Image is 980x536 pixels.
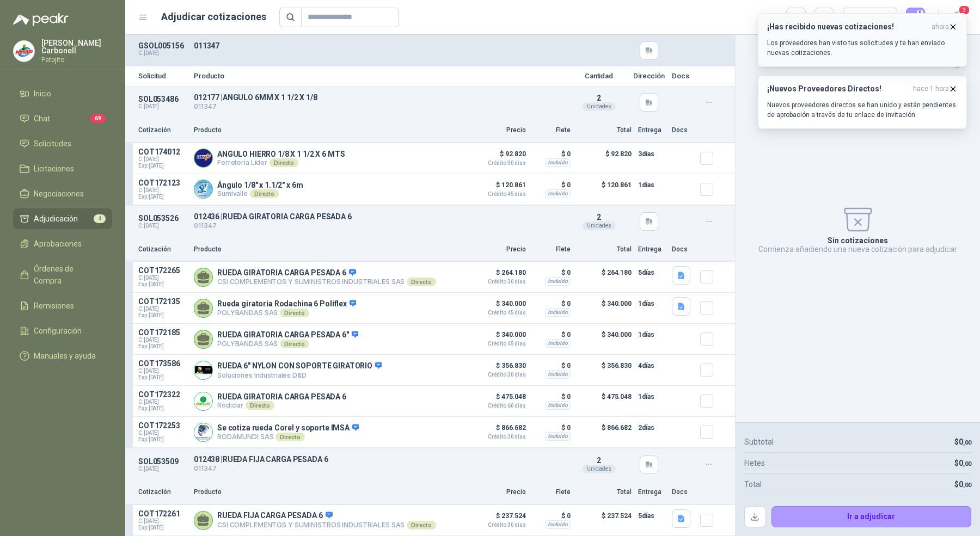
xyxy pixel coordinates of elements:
img: Company Logo [194,361,212,379]
span: C: [DATE] [138,306,187,312]
span: Exp: [DATE] [138,374,187,381]
p: Precio [471,487,526,497]
p: COT174012 [138,147,187,156]
p: POLYBANDAS SAS [217,309,356,317]
p: Flete [532,125,571,135]
span: 2 [597,456,601,465]
p: C: [DATE] [138,50,187,57]
p: Comienza añadiendo una nueva cotización para adjudicar [758,245,957,254]
p: Se cotiza rueda Corel y soporte IMSA [217,423,359,433]
img: Company Logo [14,41,34,61]
p: $ 356.830 [471,359,526,378]
div: Unidades [583,102,616,111]
div: Incluido [545,189,571,198]
div: Directo [250,189,279,198]
p: 2 días [638,421,665,434]
p: COT172265 [138,266,187,275]
span: Crédito 45 días [471,310,526,316]
p: Patojito [41,57,112,63]
p: Rodiclar [217,401,346,410]
p: Solicitud [138,72,187,79]
div: Directo [269,158,298,167]
span: hace 1 hora [913,84,949,94]
span: Aprobaciones [34,238,82,250]
p: Soluciones Industriales D&D [217,371,382,379]
p: RUEDA GIRATORIA CARGA PESADA 6 [217,392,346,401]
p: Fletes [744,457,765,469]
a: Órdenes de Compra [13,258,112,291]
p: [PERSON_NAME] Carbonell [41,39,112,54]
p: $ 0 [532,328,571,341]
div: Incluido [545,308,571,317]
p: 1 días [638,328,665,341]
p: $ 0 [532,421,571,434]
p: RODAMUNDI SAS [217,433,359,441]
span: Crédito 30 días [471,279,526,285]
p: 1 días [638,178,665,192]
p: $ 0 [532,359,571,372]
p: $ 356.830 [577,359,632,381]
div: Directo [246,401,274,410]
p: Producto [194,487,465,497]
span: ,00 [963,460,971,467]
p: Cotización [138,487,187,497]
span: 2 [597,213,601,221]
button: 3 [947,8,967,27]
button: 0 [906,8,926,27]
p: $ 340.000 [577,328,632,350]
p: SOL053526 [138,214,187,223]
span: Licitaciones [34,163,74,175]
a: Configuración [13,321,112,341]
div: Directo [407,521,436,529]
p: COT172322 [138,390,187,399]
p: 1 días [638,390,665,403]
p: 012177 | ANGULO 6MM X 1 1/2 X 1/8 [194,93,565,102]
a: Aprobaciones [13,233,112,254]
h3: ¡Nuevos Proveedores Directos! [767,84,909,94]
span: Solicitudes [34,138,71,150]
p: $ 92.820 [577,147,632,169]
p: $ 237.524 [471,509,526,528]
div: Directo [280,340,309,348]
h3: ¡Has recibido nuevas cotizaciones! [767,22,927,32]
p: 4 días [638,359,665,372]
div: Incluido [545,520,571,529]
p: Producto [194,125,465,135]
span: 69 [90,114,106,123]
p: Total [577,487,632,497]
p: $ 475.048 [577,390,632,412]
p: RUEDA 6" NYLON CON SOPORTE GIRATORIO [217,361,382,371]
p: 5 días [638,509,665,522]
span: C: [DATE] [138,430,187,436]
span: Crédito 45 días [471,341,526,347]
button: Ir a adjudicar [771,506,972,528]
p: Ángulo 1/8" x 1.1/2" x 6m [217,181,303,189]
p: Cantidad [572,72,626,79]
img: Company Logo [194,149,212,167]
span: C: [DATE] [138,275,187,281]
p: $ 866.682 [471,421,526,440]
p: SOL053486 [138,95,187,103]
span: Crédito 30 días [471,372,526,378]
span: C: [DATE] [138,337,187,343]
span: Exp: [DATE] [138,312,187,319]
p: $ 0 [532,509,571,522]
p: Total [744,478,762,490]
p: 3 días [638,147,665,161]
p: Los proveedores han visto tus solicitudes y te han enviado nuevas cotizaciones. [767,38,958,58]
p: 011347 [194,464,565,474]
p: Cotización [138,125,187,135]
a: Inicio [13,83,112,104]
span: C: [DATE] [138,518,187,525]
p: $ 0 [532,297,571,310]
p: C: [DATE] [138,103,187,110]
button: ¡Has recibido nuevas cotizaciones!ahora Los proveedores han visto tus solicitudes y te han enviad... [758,13,967,67]
span: Exp: [DATE] [138,163,187,169]
span: ahora [932,22,949,32]
div: Incluido [545,432,571,441]
a: Negociaciones [13,183,112,204]
p: $ 92.820 [471,147,526,166]
div: Unidades [583,465,616,473]
a: Solicitudes [13,133,112,154]
div: Unidades [583,221,616,230]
